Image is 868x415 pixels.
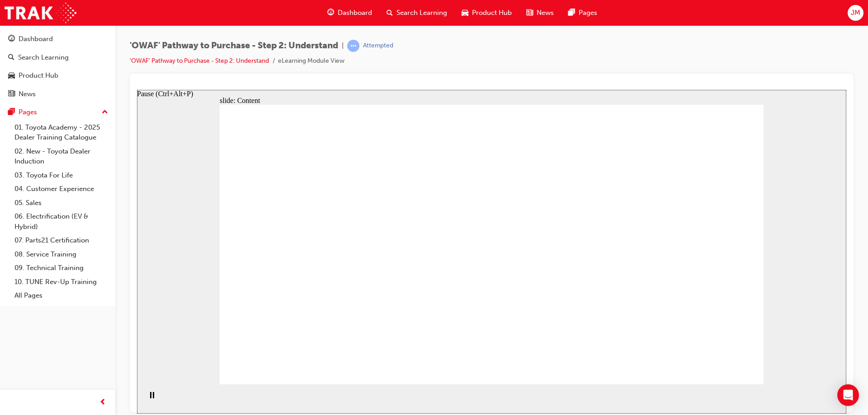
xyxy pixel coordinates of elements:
img: Trak [5,3,76,23]
span: car-icon [8,72,15,80]
button: Pages [4,104,112,121]
a: All Pages [11,289,112,303]
span: news-icon [8,90,15,98]
div: playback controls [5,294,20,324]
span: prev-icon [99,397,106,408]
div: Open Intercom Messenger [837,384,859,406]
a: 07. Parts21 Certification [11,233,112,247]
span: JM [851,8,860,18]
a: 03. Toyota For Life [11,168,112,182]
span: up-icon [102,107,108,118]
a: Dashboard [4,31,112,47]
div: Attempted [363,42,393,50]
span: search-icon [387,7,393,19]
span: pages-icon [8,108,15,117]
span: Product Hub [472,8,512,18]
a: car-iconProduct Hub [454,4,519,22]
span: Search Learning [396,8,447,18]
a: 08. Service Training [11,247,112,261]
div: Pages [19,107,37,117]
span: car-icon [462,7,468,19]
span: pages-icon [568,7,575,19]
a: 06. Electrification (EV & Hybrid) [11,210,112,233]
a: pages-iconPages [561,4,604,22]
span: News [537,8,554,18]
span: learningRecordVerb_ATTEMPT-icon [347,40,359,52]
a: news-iconNews [519,4,561,22]
span: search-icon [8,54,14,62]
div: Search Learning [18,52,69,63]
a: 'OWAF' Pathway to Purchase - Step 2: Understand [130,57,269,65]
a: 02. New - Toyota Dealer Induction [11,145,112,168]
a: News [4,86,112,103]
span: Dashboard [338,8,372,18]
div: Dashboard [19,34,53,44]
a: search-iconSearch Learning [379,4,454,22]
span: news-icon [526,7,533,19]
a: Search Learning [4,49,112,66]
button: JM [848,5,863,21]
li: eLearning Module View [278,56,344,66]
a: 04. Customer Experience [11,182,112,196]
a: Product Hub [4,67,112,84]
a: 10. TUNE Rev-Up Training [11,275,112,289]
a: 05. Sales [11,196,112,210]
span: 'OWAF' Pathway to Purchase - Step 2: Understand [130,41,338,51]
button: DashboardSearch LearningProduct HubNews [4,29,112,104]
div: Product Hub [19,70,58,81]
span: Pages [579,8,597,18]
button: Pause (Ctrl+Alt+P) [5,302,20,317]
a: 09. Technical Training [11,261,112,275]
span: | [342,41,344,51]
a: 01. Toyota Academy - 2025 Dealer Training Catalogue [11,121,112,145]
span: guage-icon [327,7,334,19]
span: guage-icon [8,35,15,43]
a: guage-iconDashboard [320,4,379,22]
div: News [19,89,36,99]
